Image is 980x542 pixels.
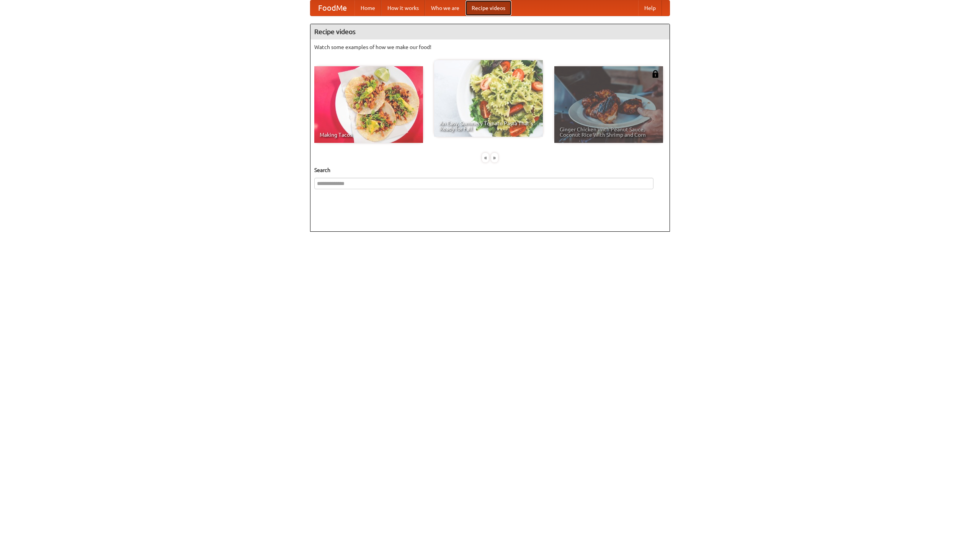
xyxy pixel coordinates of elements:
a: Recipe videos [465,0,511,16]
img: 483408.png [652,70,659,78]
a: Who we are [425,0,465,16]
a: An Easy, Summery Tomato Pasta That's Ready for Fall [434,60,543,137]
span: An Easy, Summery Tomato Pasta That's Ready for Fall [439,121,537,131]
h5: Search [314,166,666,174]
div: » [491,153,498,162]
a: How it works [381,0,425,16]
a: Making Tacos [314,66,423,143]
h4: Recipe videos [310,24,670,39]
a: Home [354,0,381,16]
div: « [482,153,489,162]
span: Making Tacos [320,132,418,138]
a: FoodMe [310,0,354,16]
a: Help [638,0,662,16]
p: Watch some examples of how we make our food! [314,43,666,51]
